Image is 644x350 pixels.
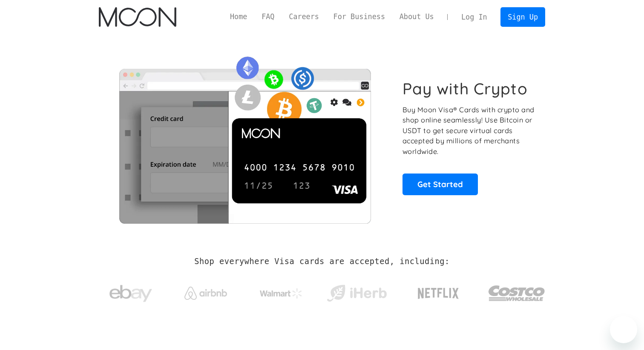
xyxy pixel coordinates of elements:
[325,282,388,304] img: iHerb
[254,11,282,22] a: FAQ
[326,11,392,22] a: For Business
[250,280,313,303] a: Walmart
[610,316,637,343] iframe: Button to launch messaging window
[488,269,545,313] a: Costco
[402,105,536,157] p: Buy Moon Visa® Cards with crypto and shop online seamlessly! Use Bitcoin or USDT to get secure vi...
[99,7,176,27] a: home
[402,174,478,195] a: Get Started
[454,8,494,26] a: Log In
[417,283,460,304] img: Netflix
[402,79,528,98] h1: Pay with Crypto
[400,274,477,308] a: Netflix
[99,7,176,27] img: Moon Logo
[260,288,302,299] img: Walmart
[500,7,545,26] a: Sign Up
[194,257,449,266] h2: Shop everywhere Visa cards are accepted, including:
[99,51,391,223] img: Moon Cards let you spend your crypto anywhere Visa is accepted.
[223,11,254,22] a: Home
[488,277,545,309] img: Costco
[282,11,326,22] a: Careers
[392,11,441,22] a: About Us
[325,274,388,309] a: iHerb
[109,280,152,307] img: ebay
[184,287,227,300] img: Airbnb
[174,278,238,304] a: Airbnb
[99,272,162,311] a: ebay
